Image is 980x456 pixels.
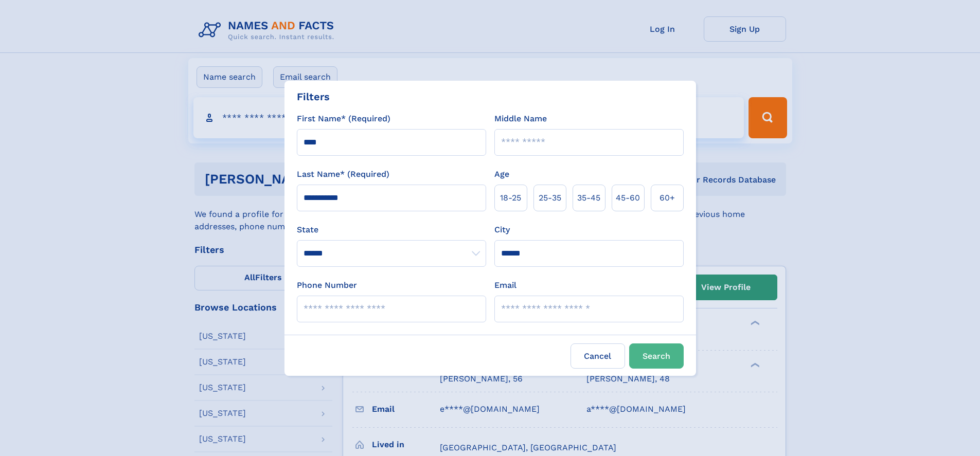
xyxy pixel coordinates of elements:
[539,192,561,204] span: 25‑35
[629,343,684,369] button: Search
[616,192,640,204] span: 45‑60
[297,168,389,180] label: Last Name* (Required)
[297,279,357,291] label: Phone Number
[660,192,675,204] span: 60+
[494,113,547,125] label: Middle Name
[500,192,521,204] span: 18‑25
[297,113,390,125] label: First Name* (Required)
[297,224,486,236] label: State
[577,192,600,204] span: 35‑45
[494,168,509,180] label: Age
[494,279,516,291] label: Email
[494,224,510,236] label: City
[571,343,625,369] label: Cancel
[297,89,330,104] div: Filters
